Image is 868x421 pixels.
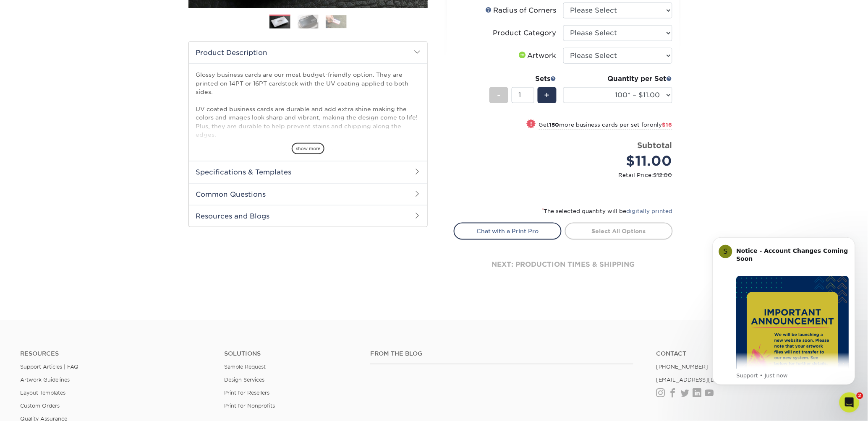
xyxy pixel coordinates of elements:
[489,74,557,84] div: Sets
[539,122,672,130] small: Get more business cards per set for
[563,74,672,84] div: Quantity per Set
[454,223,562,239] a: Chat with a Print Pro
[518,51,557,61] div: Artwork
[857,392,863,399] span: 2
[20,377,70,383] a: Artwork Guidelines
[225,403,275,409] a: Print for Nonprofits
[542,208,673,214] small: The selected quantity will be
[839,392,860,413] iframe: Intercom live chat
[531,120,533,129] span: !
[189,161,427,183] h2: Specifications & Templates
[225,364,266,370] a: Sample Request
[700,225,868,417] iframe: Intercom notifications message
[650,122,672,128] span: only
[20,364,78,370] a: Support Articles | FAQ
[189,42,427,63] h2: Product Description
[454,240,673,290] div: next: production times & shipping
[326,15,347,28] img: Business Cards 03
[189,183,427,205] h2: Common Questions
[460,171,672,179] small: Retail Price:
[497,89,501,101] span: -
[370,351,633,358] h4: From the Blog
[292,143,324,154] span: show more
[656,377,756,383] a: [EMAIL_ADDRESS][DOMAIN_NAME]
[662,122,672,128] span: $16
[225,377,265,383] a: Design Services
[549,122,559,128] strong: 150
[20,390,65,396] a: Layout Templates
[485,5,557,16] div: Radius of Corners
[654,172,672,178] span: $12.00
[298,14,319,29] img: Business Cards 02
[656,364,708,370] a: [PHONE_NUMBER]
[225,351,358,358] h4: Solutions
[627,208,673,214] a: digitally printed
[20,351,212,358] h4: Resources
[656,351,848,358] a: Contact
[565,223,673,239] a: Select All Options
[189,205,427,227] h2: Resources and Blogs
[570,151,672,171] div: $11.00
[269,12,290,33] img: Business Cards 01
[544,89,550,101] span: +
[493,28,557,38] div: Product Category
[638,140,672,150] strong: Subtotal
[225,390,270,396] a: Print for Resellers
[196,70,421,182] p: Glossy business cards are our most budget-friendly option. They are printed on 14PT or 16PT cards...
